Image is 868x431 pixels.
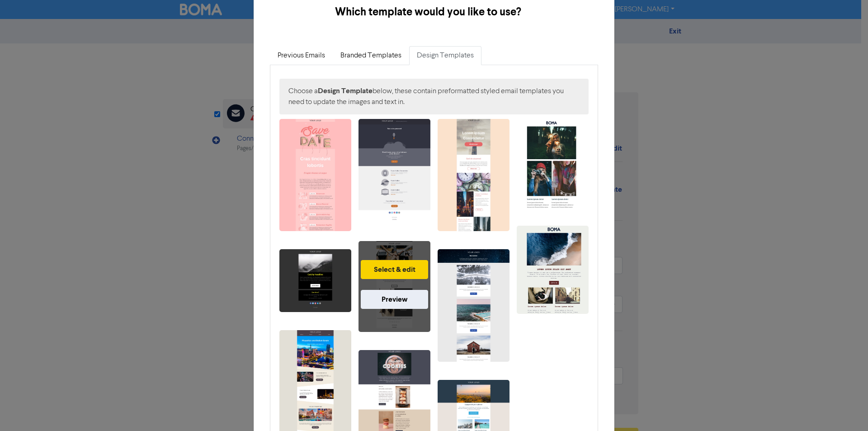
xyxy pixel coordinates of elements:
[361,260,428,279] button: Select & edit
[318,86,373,95] b: Design Template
[270,46,333,65] a: Previous Emails
[288,85,580,108] span: Choose a below, these contain preformatted styled email templates you need to update the images a...
[361,290,428,309] a: Preview
[409,46,481,65] a: Design Templates
[823,388,868,431] iframe: Chat Widget
[261,4,595,20] h5: Which template would you like to use?
[333,46,409,65] a: Branded Templates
